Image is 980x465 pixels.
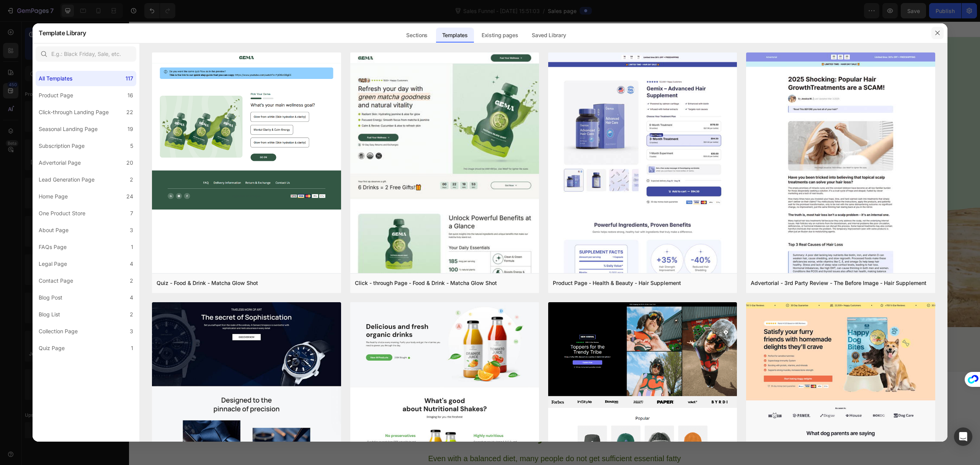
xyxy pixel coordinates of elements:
[39,175,95,184] div: Lead Generation Page
[202,94,397,137] h1: Discover the Power of Essential Fatty Acids
[157,278,258,288] div: Quiz - Food & Drink - Matcha Glow Shot
[39,310,60,319] div: Blog List
[39,91,73,100] div: Product Page
[130,276,133,285] div: 2
[575,316,615,337] img: gempages_432750572815254551-71ed4ced-0322-4426-9f3d-d21472cc8a0a.png
[39,344,65,353] div: Quiz Page
[400,28,433,43] div: Sections
[214,203,250,211] p: buy now
[39,293,62,302] div: Blog Post
[39,327,78,336] div: Collection Page
[130,293,133,302] div: 4
[127,91,133,100] div: 16
[131,242,133,252] div: 1
[605,39,637,51] p: Try Gem
[202,38,255,52] img: gempages_432750572815254551-1349f2bb-c22e-46db-bc68-41a7e34e8480.webp
[289,381,563,424] h2: Why Supplement with Essential Fatty Acids?
[131,344,133,353] div: 1
[526,28,572,43] div: Saved Library
[130,310,133,319] div: 2
[39,209,85,218] div: One Product Store
[593,36,649,55] a: Try Gem15
[436,28,474,43] div: Templates
[355,278,497,288] div: Click - through Page - Food & Drink - Matcha Glow Shot
[233,320,280,332] img: gempages_432750572815254551-dc4124ae-d69a-4f52-9342-fd6e04f1a8a0.png
[203,144,395,175] p: Unlock your potential with our premium Essential Fatty Acid (EFA) capsules, meticulously crafted ...
[553,278,681,288] div: Product Page - Health & Beauty - Hair Supplement
[39,192,68,201] div: Home Page
[39,124,98,134] div: Seasonal Landing Page
[130,175,133,184] div: 2
[127,124,133,134] div: 19
[152,52,341,210] img: quiz-1.png
[39,158,81,167] div: Advertorial Page
[39,226,69,235] div: About Page
[39,276,73,285] div: Contact Page
[130,209,133,218] div: 7
[126,192,133,201] div: 24
[39,259,67,269] div: Legal Page
[126,158,133,167] div: 20
[751,278,926,288] div: Advertorial - 3rd Party Review - The Before Image - Hair Supplement
[954,427,972,446] div: Open Intercom Messenger
[39,108,109,117] div: Click-through Landing Page
[126,108,133,117] div: 22
[39,242,67,252] div: FAQs Page
[456,320,508,334] img: gempages_432750572815254551-385b9199-f943-46d9-a539-d2bdce719606.png
[475,28,524,43] div: Existing pages
[632,40,637,46] sup: 15
[39,23,86,43] h2: Template Library
[130,226,133,235] div: 3
[349,318,389,335] img: gempages_432750572815254551-87611b01-590f-4dcc-a9c6-971216515a09.png
[126,74,133,83] div: 117
[39,141,85,151] div: Subscription Page
[36,46,136,62] input: E.g.: Black Friday, Sale, etc.
[202,196,263,217] a: buy now
[130,141,133,151] div: 5
[130,259,133,269] div: 4
[130,327,133,336] div: 3
[289,432,562,463] p: Even with a balanced diet, many people do not get sufficient essential fatty acids. Our convenien...
[39,74,72,83] div: All Templates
